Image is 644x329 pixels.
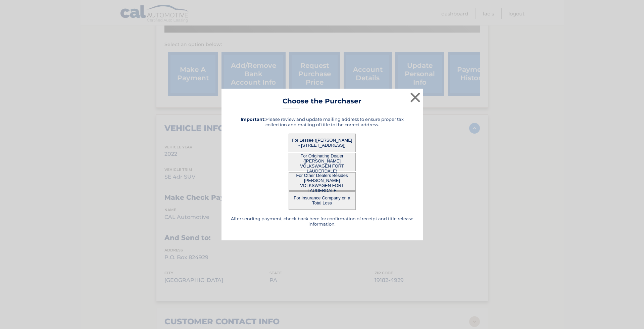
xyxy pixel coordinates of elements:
button: For Insurance Company on a Total Loss [289,191,356,210]
h5: After sending payment, check back here for confirmation of receipt and title release information. [230,216,414,227]
button: × [409,91,422,104]
button: For Other Dealers Besides [PERSON_NAME] VOLKSWAGEN FORT LAUDERDALE [289,172,356,191]
button: For Originating Dealer ([PERSON_NAME] VOLKSWAGEN FORT LAUDERDALE) [289,153,356,171]
strong: Important: [241,116,265,122]
button: For Lessee ([PERSON_NAME] - [STREET_ADDRESS]) [289,134,356,152]
h3: Choose the Purchaser [283,97,361,109]
h5: Please review and update mailing address to ensure proper tax collection and mailing of title to ... [230,116,414,127]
